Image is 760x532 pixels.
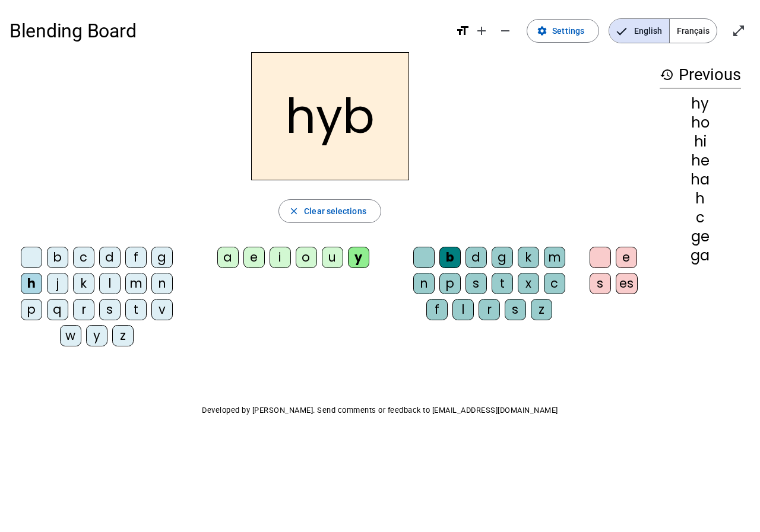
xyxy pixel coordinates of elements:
div: e [616,247,637,268]
div: k [73,273,94,294]
div: g [492,247,513,268]
div: ha [660,173,741,187]
h3: Previous [660,62,741,88]
div: f [426,299,448,320]
div: p [439,273,461,294]
h1: Blending Board [9,12,446,50]
div: c [73,247,94,268]
div: p [21,299,42,320]
mat-icon: history [660,68,674,82]
mat-button-toggle-group: Language selection [609,18,717,43]
button: Settings [527,19,599,43]
div: k [518,247,539,268]
mat-icon: format_size [455,24,470,38]
h2: hyb [251,52,409,180]
div: c [544,273,565,294]
div: s [465,273,487,294]
button: Clear selections [278,199,381,223]
div: z [531,299,552,320]
span: Settings [552,24,584,38]
div: ho [660,116,741,130]
div: a [217,247,239,268]
div: z [112,325,134,346]
div: b [47,247,68,268]
span: Clear selections [304,204,366,218]
div: e [243,247,265,268]
div: o [296,247,317,268]
button: Decrease font size [493,19,517,43]
div: l [99,273,121,294]
div: v [151,299,173,320]
mat-icon: remove [498,24,512,38]
p: Developed by [PERSON_NAME]. Send comments or feedback to [EMAIL_ADDRESS][DOMAIN_NAME] [9,403,750,418]
span: Français [670,19,717,43]
span: English [609,19,669,43]
div: u [322,247,343,268]
div: y [348,247,369,268]
div: m [544,247,565,268]
div: j [47,273,68,294]
div: s [99,299,121,320]
div: he [660,154,741,168]
button: Enter full screen [727,19,750,43]
div: q [47,299,68,320]
div: n [413,273,435,294]
div: b [439,247,461,268]
div: d [465,247,487,268]
div: d [99,247,121,268]
div: hy [660,97,741,111]
div: y [86,325,107,346]
div: l [452,299,474,320]
div: es [616,273,638,294]
div: n [151,273,173,294]
div: hi [660,135,741,149]
div: s [505,299,526,320]
div: w [60,325,81,346]
div: r [479,299,500,320]
div: c [660,211,741,225]
mat-icon: settings [537,26,547,36]
div: i [270,247,291,268]
div: t [492,273,513,294]
div: g [151,247,173,268]
div: h [660,192,741,206]
div: r [73,299,94,320]
mat-icon: open_in_full [731,24,746,38]
div: h [21,273,42,294]
button: Increase font size [470,19,493,43]
div: s [590,273,611,294]
div: x [518,273,539,294]
div: ge [660,230,741,244]
mat-icon: close [289,206,299,216]
mat-icon: add [474,24,489,38]
div: m [125,273,147,294]
div: ga [660,249,741,263]
div: f [125,247,147,268]
div: t [125,299,147,320]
